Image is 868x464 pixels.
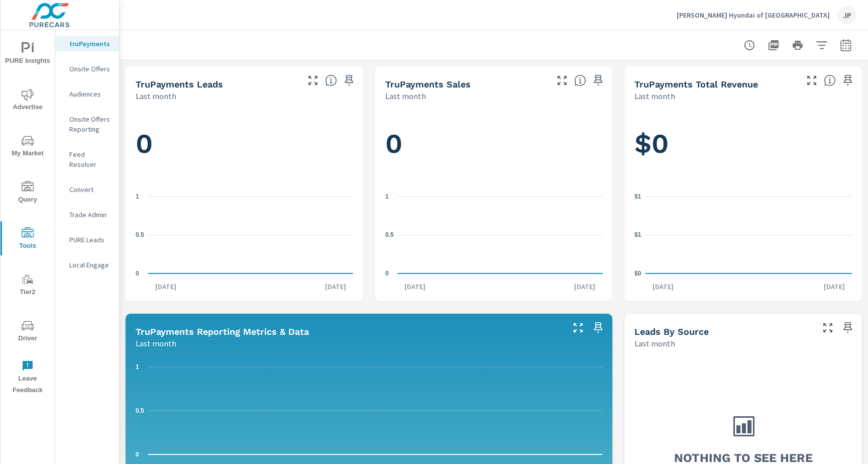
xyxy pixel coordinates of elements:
[55,182,119,197] div: Convert
[840,72,856,88] span: Save this to your personalized report
[634,231,641,238] text: $1
[820,320,836,336] button: Make Fullscreen
[634,127,852,161] h1: $0
[812,35,832,55] button: Apply Filters
[634,90,675,102] p: Last month
[148,282,183,292] p: [DATE]
[4,181,52,206] span: Query
[69,184,111,195] p: Convert
[69,89,111,99] p: Audiences
[325,74,337,86] span: The number of truPayments leads.
[838,6,856,24] div: JP
[574,74,586,86] span: Number of sales matched to a truPayments lead. [Source: This data is sourced from the dealer's DM...
[570,320,586,336] button: Make Fullscreen
[55,112,119,137] div: Onsite Offers Reporting
[69,210,111,220] p: Trade Admin
[634,79,758,89] h5: truPayments Total Revenue
[136,90,176,102] p: Last month
[634,337,675,349] p: Last month
[4,227,52,252] span: Tools
[69,114,111,134] p: Onsite Offers Reporting
[136,231,144,238] text: 0.5
[590,72,606,88] span: Save this to your personalized report
[4,273,52,298] span: Tier2
[840,320,856,336] span: Save this to your personalized report
[4,135,52,159] span: My Market
[55,207,119,222] div: Trade Admin
[824,74,836,86] span: Total revenue from sales matched to a truPayments lead. [Source: This data is sourced from the de...
[341,72,357,88] span: Save this to your personalized report
[385,193,389,200] text: 1
[69,260,111,270] p: Local Engage
[69,235,111,245] p: PURE Leads
[55,61,119,76] div: Onsite Offers
[817,282,852,292] p: [DATE]
[804,72,820,88] button: Make Fullscreen
[69,39,111,49] p: truPayments
[4,360,52,396] span: Leave Feedback
[69,149,111,169] p: Feed Resolver
[385,231,394,238] text: 0.5
[677,11,830,20] p: [PERSON_NAME] Hyundai of [GEOGRAPHIC_DATA]
[385,90,426,102] p: Last month
[397,282,432,292] p: [DATE]
[69,64,111,74] p: Onsite Offers
[645,282,681,292] p: [DATE]
[136,337,176,349] p: Last month
[385,127,603,161] h1: 0
[305,72,321,88] button: Make Fullscreen
[590,320,606,336] span: Save this to your personalized report
[385,270,389,277] text: 0
[136,193,139,200] text: 1
[554,72,570,88] button: Make Fullscreen
[4,320,52,344] span: Driver
[836,35,856,55] button: Select Date Range
[136,79,223,89] h5: truPayments Leads
[136,127,353,161] h1: 0
[55,232,119,247] div: PURE Leads
[55,36,119,51] div: truPayments
[567,282,602,292] p: [DATE]
[764,35,784,55] button: "Export Report to PDF"
[318,282,353,292] p: [DATE]
[136,270,139,277] text: 0
[55,147,119,172] div: Feed Resolver
[788,35,808,55] button: Print Report
[4,42,52,67] span: PURE Insights
[55,257,119,272] div: Local Engage
[634,270,641,277] text: $0
[136,326,309,337] h5: truPayments Reporting Metrics & Data
[1,30,55,400] div: nav menu
[136,407,144,414] text: 0.5
[136,363,139,370] text: 1
[55,86,119,102] div: Audiences
[634,193,641,200] text: $1
[634,326,709,337] h5: Leads By Source
[4,88,52,113] span: Advertise
[136,451,139,458] text: 0
[385,79,471,89] h5: truPayments Sales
